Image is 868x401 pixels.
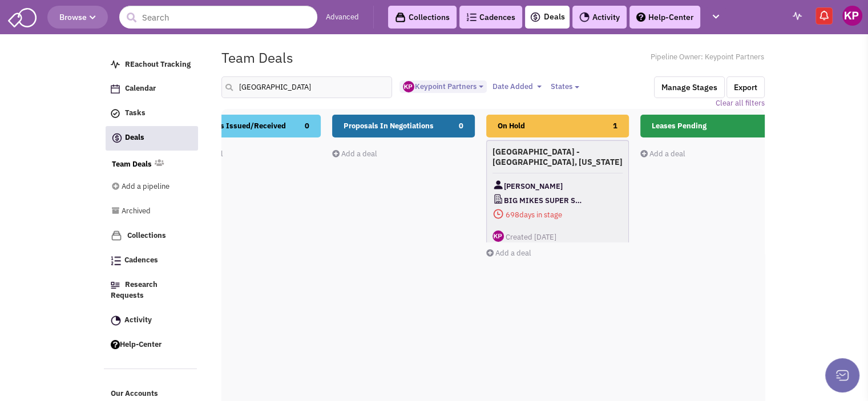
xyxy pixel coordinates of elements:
input: Search [119,6,317,29]
a: Advanced [326,12,359,23]
img: Research.png [111,282,120,289]
img: Contact Image [492,179,504,191]
button: Browse [47,6,108,29]
span: Created [DATE] [506,232,556,242]
img: Cadences_logo.png [466,13,477,21]
span: States [550,82,572,91]
img: Activity.png [579,12,590,22]
a: Research Requests [105,274,197,307]
img: icon-daysinstage-red.png [492,208,504,220]
a: Deals [106,126,198,151]
a: Add a deal [332,149,377,159]
a: Clear all filters [716,98,765,109]
img: icon-deals.svg [111,131,123,145]
span: 698 [506,210,519,220]
img: CompanyLogo [492,193,504,205]
a: Cadences [105,250,197,272]
a: REachout Tracking [105,54,197,76]
span: [PERSON_NAME] [504,179,563,193]
img: icon-tasks.png [111,109,120,118]
a: Archived [112,201,181,222]
span: Proposals In Negotiations [344,121,434,131]
span: On Hold [498,121,525,131]
img: Cadences_logo.png [111,256,121,265]
a: Collections [388,6,457,29]
a: Activity [572,6,627,29]
span: Leases Pending [652,121,706,131]
span: BIG MIKES SUPER SUBS FRANCHISING SYSTEMS INC [504,193,586,208]
a: Activity [105,310,197,331]
span: Research Requests [111,280,158,301]
span: Keypoint Partners [403,82,476,91]
span: days in stage [492,208,623,222]
button: Export [726,76,765,98]
button: States [547,80,583,93]
a: Add a pipeline [112,176,181,198]
a: Deals [530,10,565,24]
img: icon-deals.svg [530,10,541,24]
a: Cadences [459,6,522,29]
a: Team Deals [112,159,152,170]
img: Keypoint Partners [842,6,862,26]
a: Help-Center [105,334,197,356]
h1: Team Deals [221,50,293,65]
h4: [GEOGRAPHIC_DATA] - [GEOGRAPHIC_DATA], [US_STATE] [492,147,623,167]
span: Pipeline Owner: Keypoint Partners [651,52,765,63]
button: Manage Stages [654,76,725,98]
img: Calendar.png [111,84,120,94]
span: Proposals Issued/Received [189,121,286,131]
span: 1 [613,115,617,137]
img: icon-collection-lavender-black.svg [395,12,406,23]
a: Add a deal [640,149,685,159]
span: 0 [459,115,463,137]
img: icon-collection-lavender.png [111,230,122,241]
span: Cadences [124,256,158,265]
img: ny_GipEnDU-kinWYCc5EwQ.png [403,81,414,92]
span: REachout Tracking [125,59,191,69]
img: SmartAdmin [8,6,37,27]
span: 0 [305,115,309,137]
a: Tasks [105,103,197,124]
span: Browse [59,12,96,22]
span: Collections [127,230,166,240]
span: Our Accounts [111,389,158,399]
button: Keypoint Partners [399,80,487,94]
span: Calendar [125,84,156,94]
a: Add a deal [486,248,531,258]
img: help.png [636,13,645,22]
input: Search deals [221,76,393,98]
img: help.png [111,340,120,349]
button: Date Added [488,80,545,93]
a: Collections [105,225,197,247]
img: Activity.png [111,315,121,326]
span: Tasks [125,108,146,118]
span: Date Added [492,82,532,91]
a: Help-Center [629,6,700,29]
a: Calendar [105,78,197,100]
span: Activity [124,315,152,325]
